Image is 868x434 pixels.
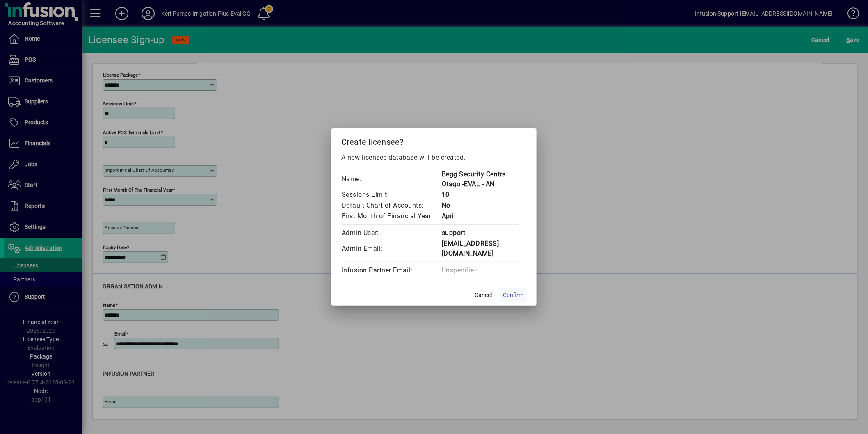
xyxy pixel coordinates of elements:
[341,200,441,211] td: Default Chart of Accounts:
[341,265,441,276] td: Infusion Partner Email:
[341,190,441,200] td: Sessions Limit:
[441,200,527,211] td: No
[475,291,492,299] span: Cancel
[441,211,527,222] td: April
[341,238,441,259] td: Admin Email:
[500,288,527,302] button: Confirm
[441,228,527,238] td: support
[470,288,496,302] button: Cancel
[341,228,441,238] td: Admin User:
[442,191,450,199] span: 10
[341,169,441,190] td: Name:
[331,128,537,152] h2: Create licensee?
[341,211,441,222] td: First Month of Financial Year:
[442,266,478,274] span: Unspecified
[441,169,527,190] td: Begg Security Central Otago -EVAL - AN
[503,291,523,299] span: Confirm
[441,238,527,259] td: [EMAIL_ADDRESS][DOMAIN_NAME]
[341,153,527,162] p: A new licensee database will be created.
